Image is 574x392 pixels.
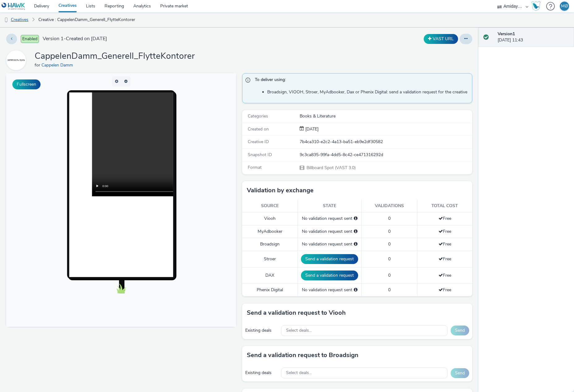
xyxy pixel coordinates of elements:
[439,272,451,278] span: Free
[247,186,314,195] h3: Validation by exchange
[362,200,418,212] th: Validations
[2,2,25,10] img: undefined Logo
[439,241,451,247] span: Free
[7,51,25,69] img: Cappelen Damm
[242,283,298,296] td: Phenix Digital
[242,251,298,267] td: Stroer
[498,31,515,37] strong: Version 1
[298,200,362,212] th: State
[242,267,298,283] td: DAX
[306,165,356,171] span: Billboard Spot (VAST 3.0)
[418,200,472,212] th: Total cost
[301,271,358,280] button: Send a validation request
[354,287,358,293] div: Please select a deal below and click on Send to send a validation request to Phenix Digital.
[41,62,75,68] a: Cappelen Damm
[439,287,451,293] span: Free
[248,139,269,145] span: Creative ID
[498,31,569,44] div: [DATE] 11:43
[300,113,472,119] div: Books & Literature
[304,126,319,132] div: Creation 01 October 2025, 11:43
[242,238,298,251] td: Broadsign
[286,370,312,376] span: Select deals...
[267,89,469,95] li: Broadsign, VIOOH, Stroer, MyAdbooker, Dax or Phenix Digital: send a validation request for the cr...
[245,327,278,334] div: Existing deals
[301,287,358,293] div: No validation request sent
[388,241,391,247] span: 0
[424,34,458,44] button: VAST URL
[300,152,472,158] div: 9c3ca835-99fa-4dd5-8c42-ce471316292d
[301,254,358,264] button: Send a validation request
[388,256,391,262] span: 0
[43,35,107,42] span: Version 1 - Created on [DATE]
[300,139,472,145] div: 7b4ca310-e2c2-4a13-ba51-eb9e2df30582
[35,50,195,62] h1: CappelenDamm_Generell_FlytteKontorer
[3,17,9,23] img: dooh
[388,228,391,234] span: 0
[301,228,358,235] div: No validation request sent
[304,126,319,132] span: [DATE]
[255,77,465,85] span: To deliver using:
[301,241,358,247] div: No validation request sent
[354,228,358,235] div: Please select a deal below and click on Send to send a validation request to MyAdbooker.
[242,225,298,238] td: MyAdbooker
[354,241,358,247] div: Please select a deal below and click on Send to send a validation request to Broadsign.
[422,34,460,44] div: Duplicate the creative as a VAST URL
[451,326,469,335] button: Send
[248,164,262,170] span: Format
[531,1,543,11] a: Hawk Academy
[531,1,541,11] img: Hawk Academy
[561,2,568,11] div: MØ
[21,35,39,43] span: Enabled
[247,351,358,360] h3: Send a validation request to Broadsign
[247,308,346,317] h3: Send a validation request to Viooh
[354,215,358,222] div: Please select a deal below and click on Send to send a validation request to Viooh.
[248,113,268,119] span: Categories
[245,370,278,376] div: Existing deals
[301,215,358,222] div: No validation request sent
[35,12,138,27] a: Creative : CappelenDamm_Generell_FlytteKontorer
[35,62,41,68] span: for
[451,368,469,378] button: Send
[242,200,298,212] th: Source
[286,328,312,333] span: Select deals...
[388,287,391,293] span: 0
[439,215,451,221] span: Free
[439,228,451,234] span: Free
[388,272,391,278] span: 0
[248,152,272,158] span: Snapshot ID
[388,215,391,221] span: 0
[242,212,298,225] td: Viooh
[439,256,451,262] span: Free
[248,126,269,132] span: Created on
[12,79,41,89] button: Fullscreen
[6,57,28,63] a: Cappelen Damm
